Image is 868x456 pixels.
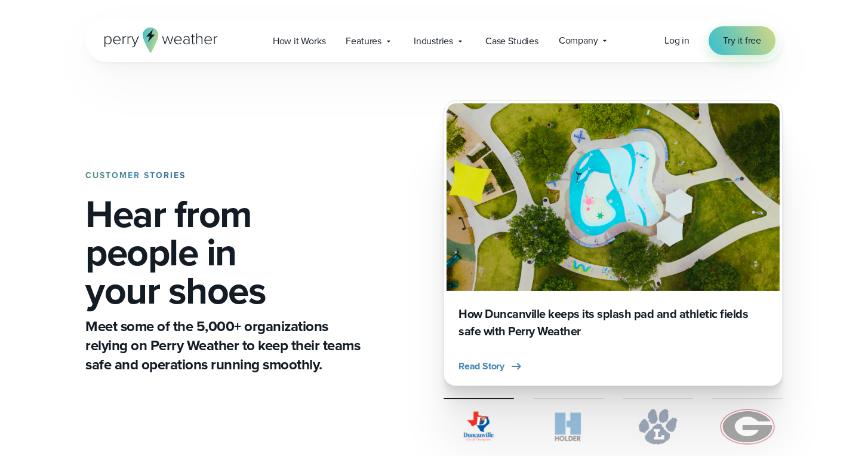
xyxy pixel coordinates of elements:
[485,34,538,48] span: Case Studies
[85,195,365,310] h1: Hear from people in your shoes
[458,305,768,340] h3: How Duncanville keeps its splash pad and athletic fields safe with Perry Weather
[723,33,761,48] span: Try it free
[414,34,453,48] span: Industries
[444,100,783,386] div: slideshow
[85,317,365,374] p: Meet some of the 5,000+ organizations relying on Perry Weather to keep their teams safe and opera...
[263,29,336,53] a: How it Works
[533,409,604,445] img: Holder.svg
[447,103,780,291] img: Duncanville Splash Pad
[85,169,186,182] strong: CUSTOMER STORIES
[475,29,549,53] a: Case Studies
[346,34,381,48] span: Features
[709,26,775,55] a: Try it free
[444,409,514,445] img: City of Duncanville Logo
[559,33,598,48] span: Company
[444,100,783,386] a: Duncanville Splash Pad How Duncanville keeps its splash pad and athletic fields safe with Perry W...
[458,359,504,374] span: Read Story
[664,33,690,48] a: Log in
[273,34,326,48] span: How it Works
[444,100,783,386] div: 1 of 4
[458,359,524,374] button: Read Story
